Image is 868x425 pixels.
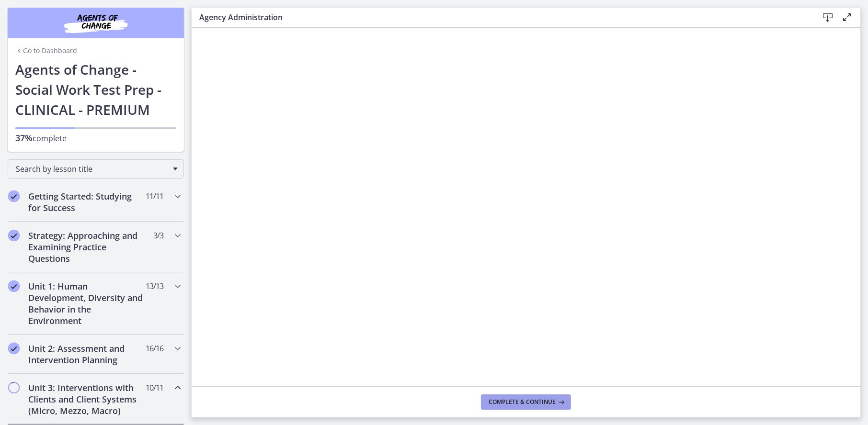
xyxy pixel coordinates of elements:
div: Search by lesson title [8,159,184,179]
i: Completed [8,280,20,292]
h2: Unit 3: Interventions with Clients and Client Systems (Micro, Mezzo, Macro) [28,382,145,416]
h2: Unit 1: Human Development, Diversity and Behavior in the Environment [28,280,145,326]
p: complete [15,132,176,144]
i: Completed [8,343,20,354]
h2: Unit 2: Assessment and Intervention Planning [28,343,145,366]
h3: Agency Administration [199,11,803,23]
button: Complete & continue [481,394,571,410]
a: Go to Dashboard [15,46,77,56]
span: 10 / 11 [146,382,163,393]
h2: Getting Started: Studying for Success [28,190,145,213]
span: 16 / 16 [146,343,163,354]
i: Completed [8,190,20,202]
span: Complete & continue [489,398,556,406]
h1: Agents of Change - Social Work Test Prep - CLINICAL - PREMIUM [15,59,176,120]
span: Search by lesson title [16,164,168,174]
h2: Strategy: Approaching and Examining Practice Questions [28,230,145,264]
img: Agents of Change [38,11,153,34]
span: 11 / 11 [146,190,163,202]
span: 13 / 13 [146,280,163,292]
span: 37% [15,132,33,144]
i: Completed [8,230,20,241]
span: 3 / 3 [153,230,163,241]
